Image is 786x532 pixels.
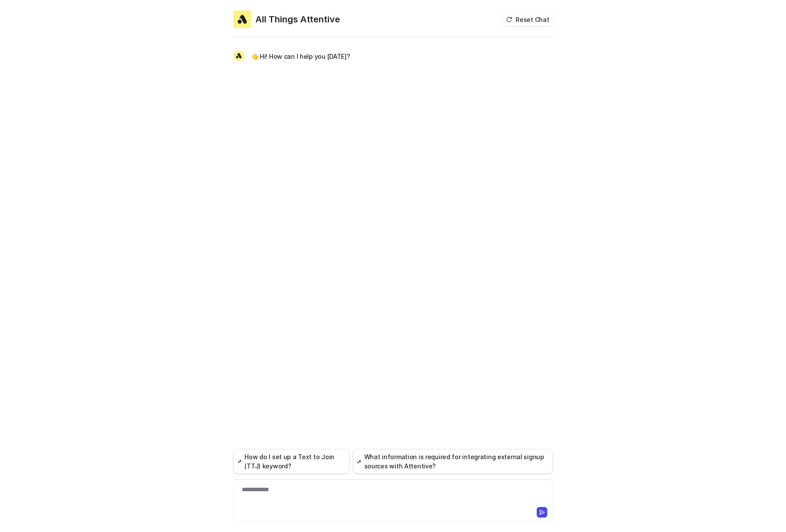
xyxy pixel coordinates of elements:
[233,50,244,61] img: Widget
[233,449,349,474] button: How do I set up a Text to Join (TTJ) keyword?
[503,13,553,26] button: Reset Chat
[255,13,340,25] h2: All Things Attentive
[251,51,350,62] p: 👋 Hi! How can I help you [DATE]?
[233,11,251,28] img: Widget
[353,449,553,474] button: What information is required for integrating external signup sources with Attentive?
